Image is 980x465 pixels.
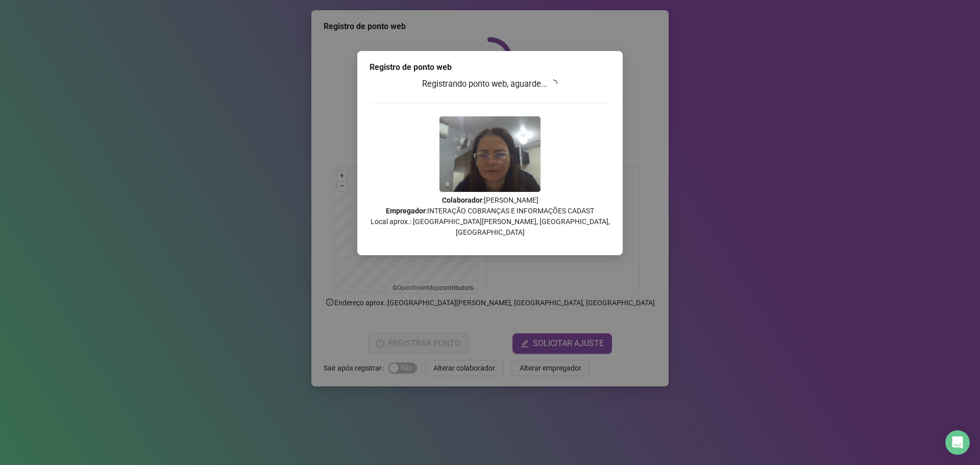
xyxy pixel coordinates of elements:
div: Registro de ponto web [370,61,610,74]
h3: Registrando ponto web, aguarde... [370,78,610,91]
span: loading [549,79,558,88]
strong: Empregador [386,207,426,215]
strong: Colaborador [442,196,482,204]
p: : [PERSON_NAME] : INTERAÇÃO COBRANÇAS E INFORMAÇÕES CADAST Local aprox.: [GEOGRAPHIC_DATA][PERSON... [370,195,610,238]
img: 9k= [439,116,541,192]
div: Open Intercom Messenger [945,430,970,455]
